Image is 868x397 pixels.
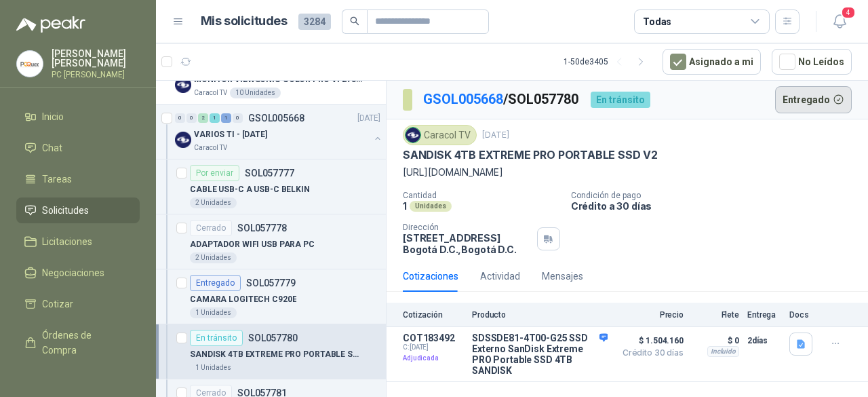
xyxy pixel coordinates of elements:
[16,291,140,317] a: Cotizar
[403,200,407,212] p: 1
[571,191,863,200] p: Condición de pago
[591,92,650,108] div: En tránsito
[201,12,288,31] h1: Mis solicitudes
[350,16,359,26] span: search
[52,71,140,79] p: PC [PERSON_NAME]
[747,333,781,349] p: 2 días
[190,165,239,181] div: Por enviar
[616,349,684,357] span: Crédito 30 días
[423,91,503,107] a: GSOL005668
[190,238,315,251] p: ADAPTADOR WIFI USB PARA PC
[210,113,220,123] div: 1
[403,148,658,162] p: SANDISK 4TB EXTREME PRO PORTABLE SSD V2
[190,252,237,263] div: 2 Unidades
[42,172,72,187] span: Tareas
[298,14,331,30] span: 3284
[42,328,127,358] span: Órdenes de Compra
[42,297,73,311] span: Cotizar
[245,168,294,178] p: SOL057777
[190,275,241,291] div: Entregado
[237,223,287,233] p: SOL057778
[357,112,380,125] p: [DATE]
[190,197,237,208] div: 2 Unidades
[190,183,310,196] p: CABLE USB-C A USB-C BELKIN
[472,310,608,320] p: Producto
[16,166,140,192] a: Tareas
[16,16,85,33] img: Logo peakr
[482,129,509,142] p: [DATE]
[403,125,477,145] div: Caracol TV
[403,223,532,232] p: Dirección
[16,104,140,130] a: Inicio
[403,343,464,352] span: C: [DATE]
[827,10,852,34] button: 4
[190,362,237,373] div: 1 Unidades
[248,113,304,123] p: GSOL005668
[52,49,140,68] p: [PERSON_NAME] [PERSON_NAME]
[772,49,852,75] button: No Leídos
[616,310,684,320] p: Precio
[616,333,684,349] span: $ 1.504.160
[692,333,739,349] p: $ 0
[17,51,43,77] img: Company Logo
[156,214,386,269] a: CerradoSOL057778ADAPTADOR WIFI USB PARA PC2 Unidades
[198,113,208,123] div: 2
[246,278,296,288] p: SOL057779
[156,324,386,379] a: En tránsitoSOL057780SANDISK 4TB EXTREME PRO PORTABLE SSD V21 Unidades
[707,346,739,357] div: Incluido
[403,191,560,200] p: Cantidad
[190,330,243,346] div: En tránsito
[175,132,191,148] img: Company Logo
[841,6,856,19] span: 4
[692,310,739,320] p: Flete
[423,89,580,110] p: / SOL057780
[16,322,140,363] a: Órdenes de Compra
[190,307,237,318] div: 1 Unidades
[403,165,852,180] p: [URL][DOMAIN_NAME]
[42,265,104,280] span: Negociaciones
[571,200,863,212] p: Crédito a 30 días
[233,113,243,123] div: 0
[16,260,140,286] a: Negociaciones
[186,113,197,123] div: 0
[403,232,532,255] p: [STREET_ADDRESS] Bogotá D.C. , Bogotá D.C.
[194,88,227,98] p: Caracol TV
[221,113,231,123] div: 1
[403,269,458,284] div: Cotizaciones
[542,269,583,284] div: Mensajes
[789,310,816,320] p: Docs
[190,293,296,306] p: CAMARA LOGITECH C920E
[230,88,281,98] div: 10 Unidades
[472,333,608,376] p: SDSSDE81-4T00-G25 SSD Externo SanDisk Extreme PRO Portable SSD 4TB SANDISK
[643,14,671,29] div: Todas
[175,77,191,93] img: Company Logo
[248,333,298,343] p: SOL057780
[156,269,386,324] a: EntregadoSOL057779CAMARA LOGITECH C920E1 Unidades
[194,143,227,153] p: Caracol TV
[194,128,267,141] p: VARIOS TI - [DATE]
[175,110,383,153] a: 0 0 2 1 1 0 GSOL005668[DATE] Company LogoVARIOS TI - [DATE]Caracol TV
[42,109,64,124] span: Inicio
[42,234,92,249] span: Licitaciones
[403,310,464,320] p: Cotización
[190,348,359,361] p: SANDISK 4TB EXTREME PRO PORTABLE SSD V2
[16,135,140,161] a: Chat
[564,51,652,73] div: 1 - 50 de 3405
[747,310,781,320] p: Entrega
[190,220,232,236] div: Cerrado
[663,49,761,75] button: Asignado a mi
[406,128,420,143] img: Company Logo
[42,203,89,218] span: Solicitudes
[42,140,62,155] span: Chat
[16,229,140,254] a: Licitaciones
[403,352,464,365] p: Adjudicada
[775,86,852,113] button: Entregado
[410,201,452,212] div: Unidades
[175,113,185,123] div: 0
[403,333,464,343] p: COT183492
[156,159,386,214] a: Por enviarSOL057777CABLE USB-C A USB-C BELKIN2 Unidades
[480,269,520,284] div: Actividad
[16,197,140,223] a: Solicitudes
